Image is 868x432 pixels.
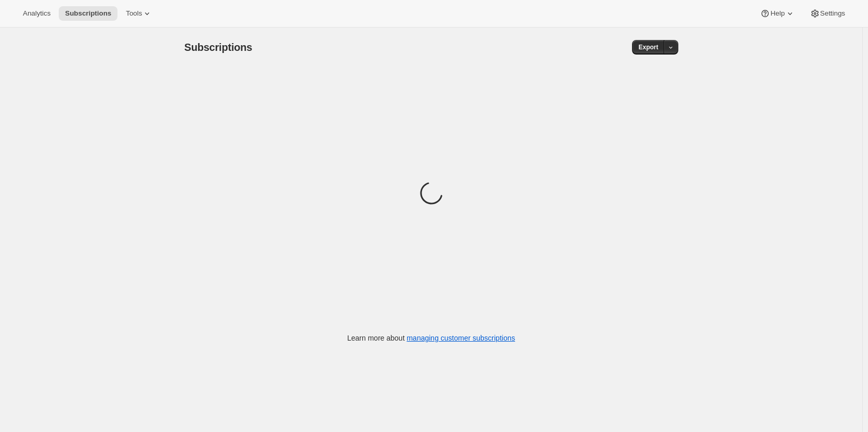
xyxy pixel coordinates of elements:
[65,9,111,18] span: Subscriptions
[347,333,515,343] p: Learn more about
[59,6,117,21] button: Subscriptions
[120,6,159,21] button: Tools
[23,9,50,18] span: Analytics
[804,6,851,21] button: Settings
[17,6,57,21] button: Analytics
[638,43,658,51] span: Export
[126,9,142,18] span: Tools
[754,6,801,21] button: Help
[406,334,515,342] a: managing customer subscriptions
[820,9,845,18] span: Settings
[770,9,784,18] span: Help
[632,40,664,55] button: Export
[185,42,253,53] span: Subscriptions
